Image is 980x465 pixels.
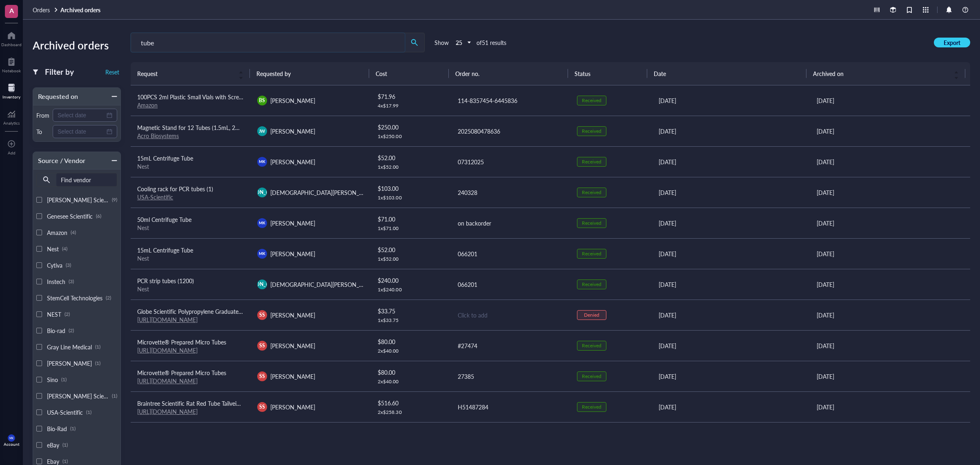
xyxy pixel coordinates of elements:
div: (2) [69,327,74,334]
td: on backorder [450,208,570,238]
div: Received [582,159,601,165]
td: #27474 [450,330,570,361]
span: Genesee Scientific [47,212,93,220]
div: [DATE] [817,188,964,197]
td: 240328 [450,177,570,208]
div: of 51 results [477,39,506,46]
input: Select date [58,111,105,120]
div: From [36,112,49,119]
a: USA-Scientific [137,193,173,201]
a: Amazon [137,101,158,109]
div: [DATE] [659,96,804,105]
div: [DATE] [817,280,964,289]
div: Requested on [33,91,78,102]
div: [DATE] [817,96,964,105]
div: [DATE] [817,311,964,320]
div: [DATE] [659,127,804,136]
span: SS [259,403,265,411]
div: [DATE] [817,219,964,228]
span: MK [259,250,265,256]
span: 15mL Centrifuge Tube [137,154,193,162]
span: [DEMOGRAPHIC_DATA][PERSON_NAME] [270,188,377,197]
span: [PERSON_NAME] [270,311,315,319]
span: [PERSON_NAME] [242,281,282,288]
span: Cooling rack for PCR tubes (1) [137,185,213,193]
span: SS [259,373,265,380]
td: 07312025 [450,146,570,177]
span: 100PCS 2ml Plastic Small Vials with Screw Caps Sample Tubes Cryotubes,PP Material, Free from DNas... [137,93,461,101]
span: [PERSON_NAME] [270,372,315,380]
div: Received [582,281,601,288]
div: To [36,128,49,135]
span: [PERSON_NAME] [270,219,315,227]
div: (4) [71,229,76,236]
div: Received [582,373,601,380]
span: Gray Line Medical [47,343,92,351]
div: 066201 [458,249,564,258]
div: 07312025 [458,157,564,166]
div: Analytics [3,121,20,125]
div: [DATE] [817,249,964,258]
span: Orders [33,6,50,14]
div: Show [434,39,449,46]
span: Globe Scientific Polypropylene Graduated Microcentrifuge Tube with Snap Cap, 1.5 mL - Lab-Grade, ... [137,307,481,315]
div: Nest [137,255,244,262]
div: 2 x $ 40.00 [378,348,444,354]
div: Click to add [458,311,564,320]
span: BS [259,97,265,104]
div: Notebook [2,68,21,73]
div: 4 x $ 17.99 [378,103,444,109]
span: 15mL Centrifuge Tube [137,246,193,254]
div: (1) [86,409,91,416]
td: H51487284 [450,391,570,422]
a: Archived orders [60,6,102,13]
span: MK [9,436,13,440]
span: [PERSON_NAME] [242,189,282,196]
a: Dashboard [1,29,22,47]
div: Received [582,97,601,104]
div: $ 52.00 [378,245,444,254]
a: Acro Biosystems [137,132,179,140]
span: Bio-rad [47,326,65,335]
div: 240328 [458,188,564,197]
div: (1) [112,393,117,399]
a: [URL][DOMAIN_NAME] [137,315,198,324]
span: [DEMOGRAPHIC_DATA][PERSON_NAME] [270,280,377,288]
span: Nest [47,245,59,253]
div: Filter by [45,66,74,78]
div: [DATE] [817,127,964,136]
span: Amazon [47,228,67,237]
div: 066201 [458,280,564,289]
span: Cytiva [47,261,62,269]
span: [PERSON_NAME] [270,96,315,105]
td: 2025080478636 [450,116,570,146]
div: [DATE] [659,188,804,197]
span: [PERSON_NAME] [270,342,315,350]
div: 1 x $ 52.00 [378,164,444,170]
td: Click to add [450,300,570,330]
div: Source / Vendor [33,155,85,166]
span: MK [259,220,265,226]
td: 27385 [450,361,570,391]
div: (4) [62,246,67,252]
div: (1) [62,458,68,465]
div: (1) [61,376,67,383]
div: Received [582,342,601,349]
span: [PERSON_NAME] [47,359,92,367]
span: 50ml Centrifuge Tube [137,215,192,224]
div: (3) [69,278,74,285]
button: Reset [104,67,121,77]
input: Select date [58,127,105,136]
div: 1 x $ 33.75 [378,317,444,324]
span: eBay [47,441,59,449]
th: Cost [369,62,449,85]
div: Denied [584,312,599,318]
td: 066201 [450,269,570,300]
div: [DATE] [659,219,804,228]
div: Nest [137,285,244,293]
th: Order no. [449,62,568,85]
div: $ 71.96 [378,92,444,101]
span: [PERSON_NAME] [270,250,315,258]
span: Braintree Scientific Rat Red Tube Tailveiner Restrainer, up to 350gms, 2 3/4"" ID [137,399,338,407]
div: (1) [62,442,68,448]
